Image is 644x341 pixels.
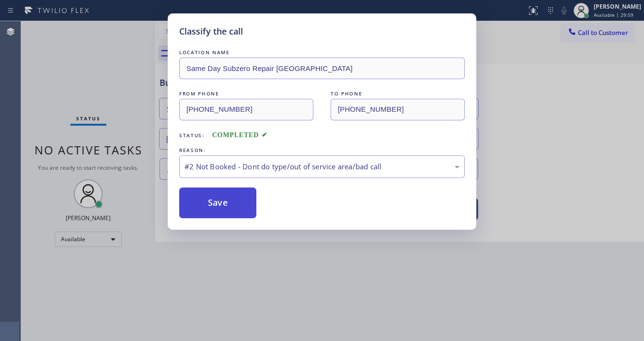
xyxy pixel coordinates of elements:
input: From phone [179,99,313,120]
input: To phone [331,99,465,120]
span: COMPLETED [212,131,268,139]
div: #2 Not Booked - Dont do type/out of service area/bad call [184,161,460,172]
div: TO PHONE [331,89,465,99]
span: Status: [179,132,205,139]
div: FROM PHONE [179,89,313,99]
div: LOCATION NAME [179,47,465,58]
h5: Classify the call [179,25,243,38]
div: REASON: [179,145,465,155]
button: Save [179,188,256,218]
